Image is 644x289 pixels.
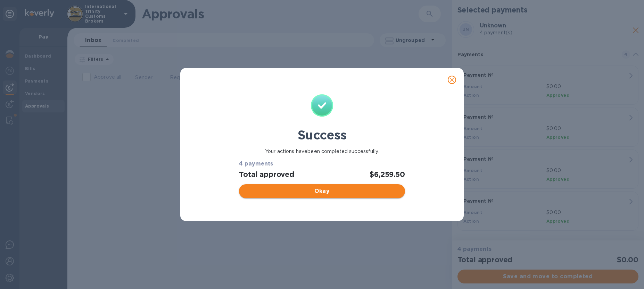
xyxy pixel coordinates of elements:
[236,148,407,155] p: Your actions have been completed successfully.
[239,184,405,198] button: Okay
[239,170,294,179] h2: Total approved
[370,170,405,179] h2: $6,259.50
[245,187,399,195] span: Okay
[239,161,405,167] h3: 4 payments
[236,128,407,142] h1: Success
[444,71,460,88] button: close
